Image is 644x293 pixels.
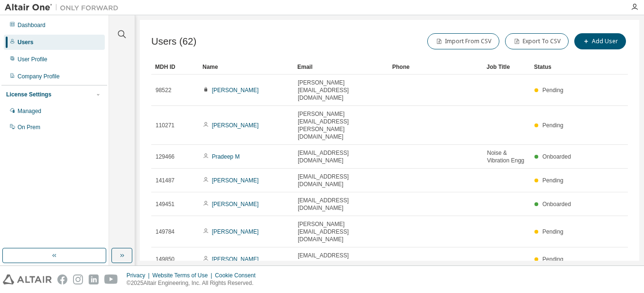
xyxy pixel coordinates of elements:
[156,255,175,263] span: 149850
[89,274,99,284] img: linkedin.svg
[152,272,215,279] div: Website Terms of Use
[298,252,384,267] span: [EMAIL_ADDRESS][DOMAIN_NAME]
[18,56,47,63] div: User Profile
[298,197,384,212] span: [EMAIL_ADDRESS][DOMAIN_NAME]
[156,177,175,184] span: 141487
[543,256,563,263] span: Pending
[298,79,384,102] span: [PERSON_NAME][EMAIL_ADDRESS][DOMAIN_NAME]
[543,228,563,235] span: Pending
[73,274,83,284] img: instagram.svg
[151,36,196,47] span: Users (62)
[534,59,574,75] div: Status
[57,274,67,284] img: facebook.svg
[104,274,118,284] img: youtube.svg
[543,177,563,184] span: Pending
[298,220,384,243] span: [PERSON_NAME][EMAIL_ADDRESS][DOMAIN_NAME]
[298,149,384,164] span: [EMAIL_ADDRESS][DOMAIN_NAME]
[298,173,384,188] span: [EMAIL_ADDRESS][DOMAIN_NAME]
[156,153,175,161] span: 129466
[3,274,52,284] img: altair_logo.svg
[127,272,152,279] div: Privacy
[212,153,240,160] a: Pradeep M
[5,3,123,12] img: Altair One
[215,272,261,279] div: Cookie Consent
[543,201,571,208] span: Onboarded
[156,200,175,208] span: 149451
[212,177,259,184] a: [PERSON_NAME]
[18,123,40,131] div: On Prem
[18,107,41,115] div: Managed
[156,122,175,129] span: 110271
[212,122,259,129] a: [PERSON_NAME]
[297,59,385,75] div: Email
[392,59,479,75] div: Phone
[156,86,171,94] span: 98522
[18,38,33,46] div: Users
[487,149,526,164] span: Noise & Vibration Engg
[574,33,626,49] button: Add User
[156,228,175,236] span: 149784
[427,33,499,49] button: Import From CSV
[487,59,526,75] div: Job Title
[212,256,259,263] a: [PERSON_NAME]
[212,87,259,94] a: [PERSON_NAME]
[127,279,261,287] p: © 2025 Altair Engineering, Inc. All Rights Reserved.
[6,91,51,98] div: License Settings
[298,110,384,141] span: [PERSON_NAME][EMAIL_ADDRESS][PERSON_NAME][DOMAIN_NAME]
[202,59,290,75] div: Name
[505,33,569,49] button: Export To CSV
[18,21,46,29] div: Dashboard
[155,59,195,75] div: MDH ID
[543,87,563,94] span: Pending
[212,201,259,208] a: [PERSON_NAME]
[543,153,571,160] span: Onboarded
[18,73,60,80] div: Company Profile
[212,228,259,235] a: [PERSON_NAME]
[543,122,563,129] span: Pending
